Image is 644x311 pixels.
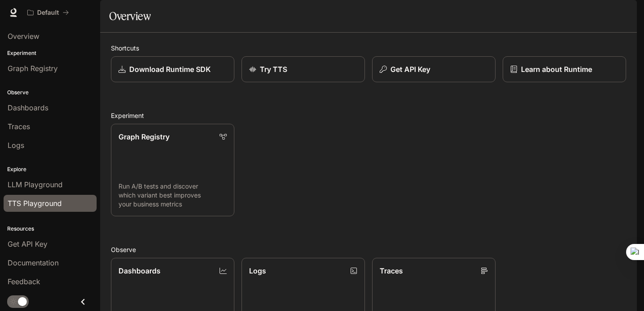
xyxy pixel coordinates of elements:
p: Traces [380,265,403,276]
p: Dashboards [119,265,161,276]
p: Get API Key [390,64,430,75]
p: Try TTS [260,64,287,75]
p: Learn about Runtime [521,64,592,75]
a: Graph RegistryRun A/B tests and discover which variant best improves your business metrics [111,124,234,216]
h2: Shortcuts [111,43,626,53]
a: Learn about Runtime [503,56,626,82]
p: Download Runtime SDK [129,64,211,75]
a: Download Runtime SDK [111,56,234,82]
p: Default [37,9,59,17]
p: Graph Registry [119,131,169,142]
h1: Overview [109,7,151,25]
a: Try TTS [241,56,365,82]
button: All workspaces [23,4,73,21]
h2: Experiment [111,111,626,120]
button: Get API Key [372,56,496,82]
p: Logs [249,265,266,276]
p: Run A/B tests and discover which variant best improves your business metrics [119,182,227,209]
h2: Observe [111,245,626,254]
